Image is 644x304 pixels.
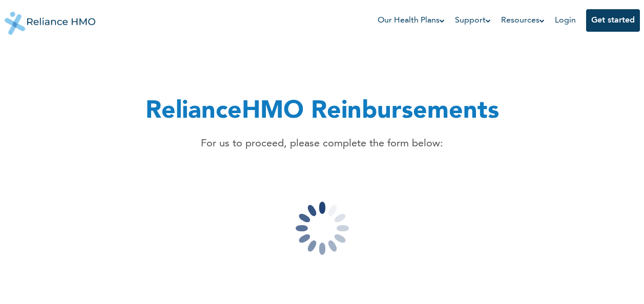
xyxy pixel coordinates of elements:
button: Get started [586,9,640,32]
img: loading... [271,177,373,279]
a: Resources [501,14,545,27]
a: Login [555,16,576,25]
a: Our Health Plans [378,14,445,27]
h1: RelianceHMO Reinbursements [146,93,499,130]
img: Reliance HMO's Logo [5,4,96,35]
p: For us to proceed, please complete the form below: [146,136,499,151]
a: Support [455,14,491,27]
